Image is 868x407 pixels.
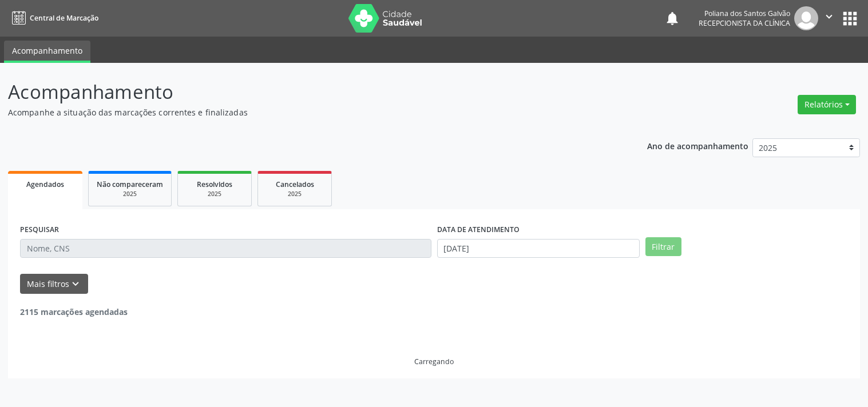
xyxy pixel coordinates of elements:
i: keyboard_arrow_down [69,278,82,290]
div: 2025 [266,190,323,198]
span: Resolvidos [197,179,232,189]
a: Acompanhamento [4,41,90,63]
button: notifications [664,10,680,26]
strong: 2115 marcações agendadas [20,306,128,317]
span: Agendados [26,179,64,189]
span: Central de Marcação [30,13,98,23]
span: Recepcionista da clínica [699,18,790,28]
input: Nome, CNS [20,239,431,258]
a: Central de Marcação [8,9,98,27]
i:  [823,10,835,23]
label: PESQUISAR [20,221,59,239]
span: Cancelados [276,179,314,189]
div: Poliana dos Santos Galvão [699,9,790,18]
div: 2025 [97,190,163,198]
div: 2025 [186,190,243,198]
p: Acompanhe a situação das marcações correntes e finalizadas [8,106,604,118]
p: Ano de acompanhamento [647,138,748,153]
p: Acompanhamento [8,78,604,106]
button: Relatórios [798,95,856,114]
img: img [794,6,818,30]
input: Selecione um intervalo [437,239,640,258]
div: Carregando [414,357,454,366]
label: DATA DE ATENDIMENTO [437,221,520,239]
button: Filtrar [645,237,681,257]
button: apps [840,9,860,29]
button:  [818,6,840,30]
button: Mais filtroskeyboard_arrow_down [20,274,88,294]
span: Não compareceram [97,179,163,189]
